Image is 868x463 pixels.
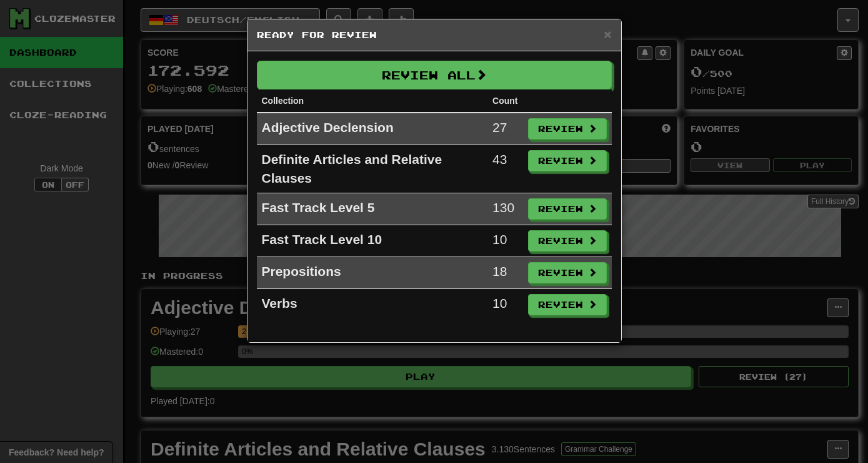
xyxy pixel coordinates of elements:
[528,198,607,220] button: Review
[487,113,522,145] td: 27
[528,262,607,283] button: Review
[257,145,488,193] td: Definite Articles and Relative Clauses
[257,29,612,41] h5: Ready for Review
[528,150,607,171] button: Review
[257,289,488,321] td: Verbs
[257,193,488,225] td: Fast Track Level 5
[257,61,612,89] button: Review All
[257,113,488,145] td: Adjective Declension
[487,145,522,193] td: 43
[604,27,611,41] span: ×
[487,257,522,289] td: 18
[528,118,607,140] button: Review
[257,257,488,289] td: Prepositions
[528,230,607,252] button: Review
[487,289,522,321] td: 10
[257,225,488,257] td: Fast Track Level 10
[487,193,522,225] td: 130
[528,294,607,315] button: Review
[604,28,611,41] button: Close
[257,89,488,113] th: Collection
[487,225,522,257] td: 10
[487,89,522,113] th: Count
